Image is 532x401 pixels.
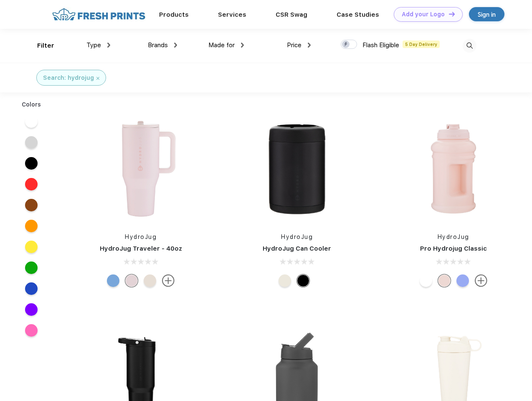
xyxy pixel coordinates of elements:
span: Flash Eligible [362,41,399,49]
div: White [420,274,432,287]
div: Pink Sand [125,274,138,287]
a: HydroJug Traveler - 40oz [100,245,182,252]
div: Search: hydrojug [43,74,94,82]
div: Cream [279,274,291,287]
img: dropdown.png [174,43,177,48]
a: Products [159,11,189,18]
img: dropdown.png [241,43,244,48]
img: func=resize&h=266 [85,113,196,224]
div: Sign in [478,10,496,19]
div: Cream [144,274,156,287]
img: more.svg [162,274,175,287]
div: Add your Logo [402,11,445,18]
div: Black [297,274,309,287]
div: Pink Sand [438,274,451,287]
span: Brands [148,41,168,49]
div: Hyper Blue [456,274,469,287]
a: HydroJug Can Cooler [263,245,331,252]
img: func=resize&h=266 [241,113,352,224]
img: filter_cancel.svg [96,77,99,80]
span: 5 Day Delivery [403,41,440,48]
a: HydroJug [125,233,157,240]
img: dropdown.png [308,43,311,48]
img: func=resize&h=266 [398,113,509,224]
a: Pro Hydrojug Classic [420,245,487,252]
div: Filter [37,41,54,51]
span: Type [86,41,101,49]
div: Colors [15,100,48,109]
img: desktop_search.svg [463,39,476,53]
img: dropdown.png [107,43,110,48]
div: Riptide [107,274,119,287]
span: Price [287,41,301,49]
a: HydroJug [438,233,469,240]
img: fo%20logo%202.webp [50,7,148,22]
span: Made for [208,41,235,49]
a: HydroJug [281,233,313,240]
a: Sign in [469,7,504,21]
img: more.svg [475,274,487,287]
img: DT [449,12,455,16]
